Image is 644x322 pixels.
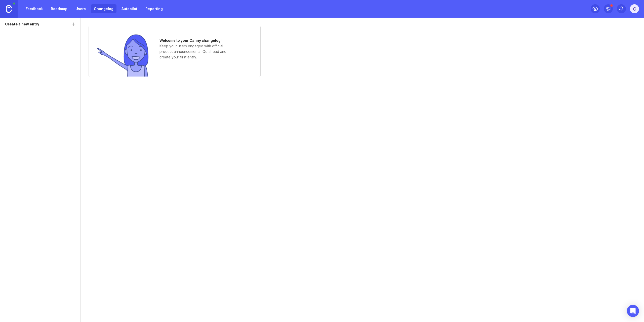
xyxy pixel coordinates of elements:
[48,4,70,13] a: Roadmap
[159,43,235,60] p: Keep your users engaged with official product announcements. Go ahead and create your first entry.
[6,5,12,13] img: Canny Home
[91,4,116,13] a: Changelog
[630,4,639,13] button: C
[159,38,235,43] h1: Welcome to your Canny changelog!
[142,4,166,13] a: Reporting
[72,4,89,13] a: Users
[627,305,639,317] div: Open Intercom Messenger
[97,34,149,77] img: no entries
[118,4,140,13] a: Autopilot
[5,21,39,27] div: Create a new entry
[23,4,46,13] a: Feedback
